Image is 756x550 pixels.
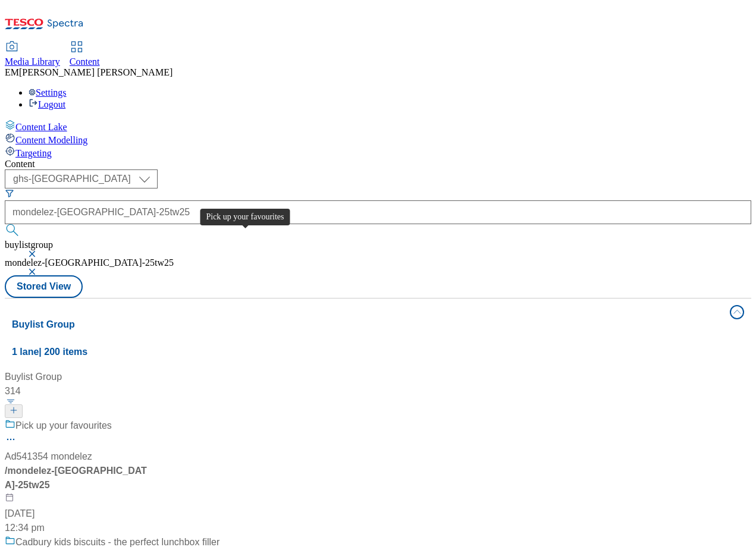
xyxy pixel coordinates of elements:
input: Search [5,200,751,224]
h4: Buylist Group [12,318,723,332]
div: Ad541354 mondelez [5,450,92,464]
a: Content Lake [5,120,751,133]
a: Media Library [5,42,60,67]
span: Content Lake [15,122,67,132]
div: Cadbury kids biscuits - the perfect lunchbox filler [15,535,219,549]
div: [DATE] [5,507,241,521]
span: Content [70,56,100,67]
div: Buylist Group [5,370,241,384]
span: Content Modelling [15,135,87,145]
div: 314 [5,384,241,398]
svg: Search Filters [5,188,14,198]
div: Content [5,159,751,169]
span: / mondelez-[GEOGRAPHIC_DATA]-25tw25 [5,466,147,490]
span: buylistgroup [5,240,53,250]
a: Content [70,42,100,67]
a: Logout [29,99,65,109]
button: Stored View [5,275,83,298]
span: EM [5,67,19,77]
span: [PERSON_NAME] [PERSON_NAME] [19,67,172,77]
a: Settings [29,87,67,98]
span: 1 lane | 200 items [12,347,87,357]
a: Content Modelling [5,133,751,146]
button: Buylist Group1 lane| 200 items [5,298,751,365]
div: Pick up your favourites [15,419,112,433]
span: Targeting [15,148,52,158]
span: Media Library [5,56,60,67]
div: 12:34 pm [5,521,241,535]
span: mondelez-[GEOGRAPHIC_DATA]-25tw25 [5,257,174,268]
a: Targeting [5,146,751,159]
